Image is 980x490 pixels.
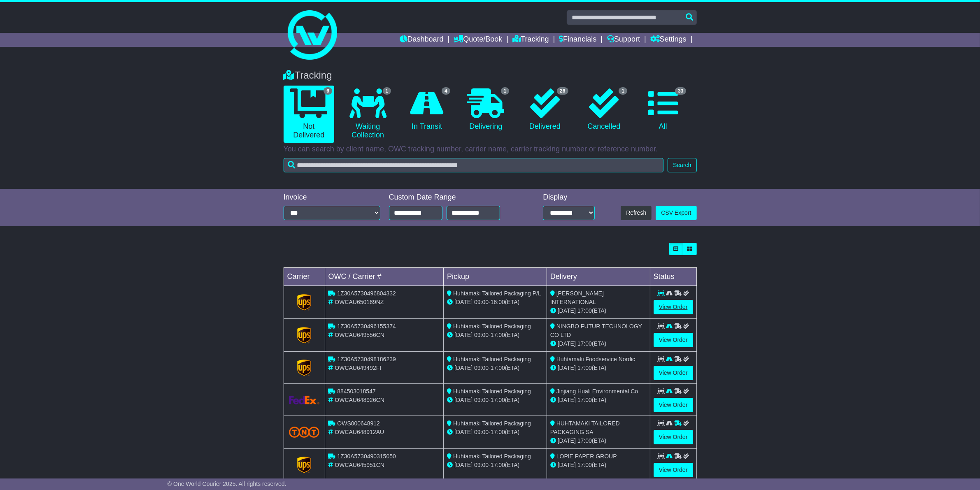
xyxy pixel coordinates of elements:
div: - (ETA) [447,331,543,339]
span: 1 [619,87,627,95]
div: - (ETA) [447,396,543,404]
span: 17:00 [491,429,505,435]
span: Huhtamaki Tailored Packaging [453,356,531,362]
span: LOPIE PAPER GROUP [556,453,617,460]
td: Pickup [444,268,547,286]
span: 33 [675,87,686,95]
span: 1Z30A5730496155374 [337,323,396,330]
img: GetCarrierServiceLogo [297,360,311,376]
span: Huhtamaki Tailored Packaging [453,323,531,330]
div: (ETA) [550,396,647,404]
span: [DATE] [558,397,576,403]
td: Status [650,268,696,286]
div: (ETA) [550,364,647,372]
span: 17:00 [577,365,592,371]
span: 17:00 [577,340,592,347]
img: GetCarrierServiceLogo [297,294,311,311]
button: Refresh [621,206,652,220]
span: 09:00 [474,332,489,338]
span: 884503018547 [337,388,375,395]
span: 1 [501,87,510,95]
span: Huhtamaki Tailored Packaging [453,453,531,460]
div: (ETA) [550,307,647,315]
span: [DATE] [558,307,576,314]
div: - (ETA) [447,461,543,469]
span: 09:00 [474,365,489,371]
div: Invoice [284,193,381,202]
div: Custom Date Range [389,193,521,202]
span: [DATE] [454,462,473,468]
span: OWCAU649556CN [335,332,384,338]
span: [DATE] [454,365,473,371]
span: OWS000648912 [337,420,380,427]
span: NINGBO FUTUR TECHNOLOGY CO LTD [550,323,642,338]
a: 4 In Transit [401,86,452,134]
span: 09:00 [474,429,489,435]
span: [DATE] [454,429,473,435]
td: OWC / Carrier # [325,268,444,286]
a: View Order [654,300,693,314]
a: 1 Waiting Collection [342,86,393,143]
span: [DATE] [558,365,576,371]
span: OWCAU648926CN [335,397,384,403]
td: Carrier [284,268,325,286]
span: © One World Courier 2025. All rights reserved. [168,481,286,487]
div: (ETA) [550,437,647,445]
span: Huhtamaki Tailored Packaging [453,388,531,395]
span: 16:00 [491,299,505,305]
img: TNT_Domestic.png [289,427,320,438]
span: Jinjiang Huali Environmental Co [556,388,638,395]
span: [DATE] [558,462,576,468]
span: 17:00 [491,332,505,338]
a: View Order [654,398,693,412]
span: [DATE] [454,397,473,403]
a: 1 Delivering [461,86,511,134]
a: View Order [654,463,693,477]
span: 26 [557,87,568,95]
a: Quote/Book [454,33,502,47]
button: Search [668,158,696,172]
span: [PERSON_NAME] INTERNATIONAL [550,290,604,305]
span: HUHTAMAKI TAILORED PACKAGING SA [550,420,620,435]
a: 1 Cancelled [579,86,629,134]
div: Tracking [279,70,701,81]
span: [DATE] [454,299,473,305]
a: Dashboard [400,33,444,47]
span: 17:00 [577,397,592,403]
span: OWCAU648912AU [335,429,384,435]
span: Huhtamaki Tailored Packaging P/L [453,290,541,297]
span: OWCAU650169NZ [335,299,384,305]
span: 09:00 [474,462,489,468]
div: - (ETA) [447,428,543,437]
span: OWCAU645951CN [335,462,384,468]
span: 6 [324,87,332,95]
a: Financials [559,33,596,47]
div: - (ETA) [447,364,543,372]
span: 17:00 [577,437,592,444]
div: (ETA) [550,339,647,348]
span: 1Z30A5730496804332 [337,290,396,297]
span: 4 [442,87,450,95]
span: [DATE] [558,437,576,444]
a: CSV Export [656,206,696,220]
a: Tracking [512,33,549,47]
span: 1Z30A5730490315050 [337,453,396,460]
span: 17:00 [577,307,592,314]
span: 17:00 [491,365,505,371]
span: 17:00 [491,397,505,403]
img: GetCarrierServiceLogo [297,327,311,344]
a: 26 Delivered [519,86,570,134]
span: OWCAU649492FI [335,365,381,371]
span: 1Z30A5730498186239 [337,356,396,362]
span: 17:00 [577,462,592,468]
span: [DATE] [558,340,576,347]
a: Support [607,33,640,47]
a: 33 All [638,86,688,134]
span: Huhtamaki Foodservice Nordic [556,356,635,362]
span: 17:00 [491,462,505,468]
a: View Order [654,430,693,444]
img: GetCarrierServiceLogo [297,457,311,473]
td: Delivery [547,268,650,286]
span: [DATE] [454,332,473,338]
span: 09:00 [474,299,489,305]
